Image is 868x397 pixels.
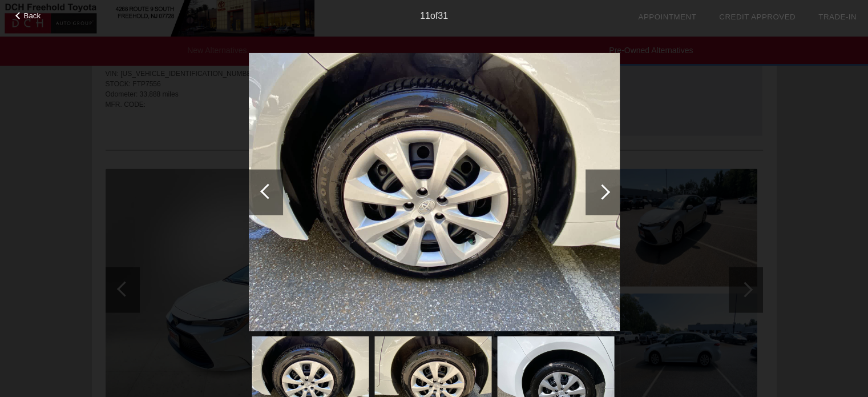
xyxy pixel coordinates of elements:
span: Back [24,11,41,20]
img: 1016c7e2f074c7888c57579b6e106610x.jpg [249,53,620,332]
span: 31 [438,11,448,21]
a: Credit Approved [719,13,796,21]
a: Appointment [638,13,696,21]
a: Trade-In [818,13,857,21]
span: 11 [420,11,430,21]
